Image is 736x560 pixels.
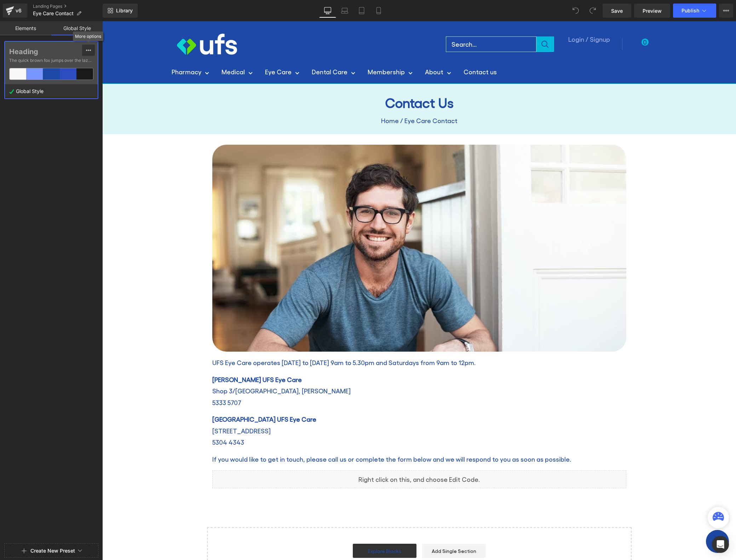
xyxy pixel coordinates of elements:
button: Undo [569,4,583,18]
span: The quick brown fox jumps over the lazy... [9,57,93,64]
span: / [297,94,302,105]
span: [STREET_ADDRESS] [110,406,168,413]
a: New Library [103,4,138,18]
a: Pharmacy [69,45,107,56]
a: Medical [119,45,150,56]
a: Add Single Section [320,523,384,537]
span: Publish [682,8,699,13]
a: Eye Care [163,45,197,56]
a: About [323,45,349,56]
a: Dental Care [209,45,253,56]
span: 5304 4343 [110,417,142,425]
a: Mobile [370,4,387,18]
a: Preview [634,4,670,18]
button: Create New Preset [30,543,75,558]
a: Tablet [353,4,370,18]
nav: breadcrumbs [110,90,524,109]
a: v6 [3,4,27,18]
span: Shop 3/[GEOGRAPHIC_DATA], [PERSON_NAME] [110,366,248,373]
span: Eye Care Contact [33,11,74,16]
p: If you would like to get in touch, please call us or complete the form below and we will respond ... [110,432,524,444]
button: Publish [673,4,716,18]
a: Laptop [336,4,353,18]
h1: Contact Us [110,73,524,90]
b: [PERSON_NAME] UFS Eye Care [110,354,200,362]
input: Search... [344,15,434,31]
a: Desktop [319,4,336,18]
p: UFS Eye Care operates [DATE] to [DATE] 9am to 5.30pm and Saturdays from 9am to 12pm. [110,336,524,347]
a: Home [279,94,297,105]
span: Cart [551,19,565,26]
b: [GEOGRAPHIC_DATA] UFS Eye Care [110,394,214,402]
label: Heading [9,47,93,56]
a: Landing Pages [33,4,103,9]
a: Membership [265,45,310,56]
div: More options [75,33,101,40]
button: Search [434,15,452,31]
a: Explore Blocks [251,523,314,537]
span: Global Style [14,87,45,96]
span: 5333 5707 [110,377,139,385]
a: 0 Cart [533,17,565,29]
span: Login / Signup [466,12,508,24]
a: Contact us [361,45,395,56]
button: More [719,4,733,18]
button: Redo [586,4,600,18]
span: 0 [539,17,546,24]
div: v6 [14,6,23,15]
div: Open Intercom Messenger [712,536,729,553]
span: Preview [643,7,662,15]
a: My account [466,22,501,33]
a: Global Style [51,21,103,35]
span: Library [116,7,133,14]
span: Save [611,7,623,15]
img: UFS Healthcare [69,7,140,39]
